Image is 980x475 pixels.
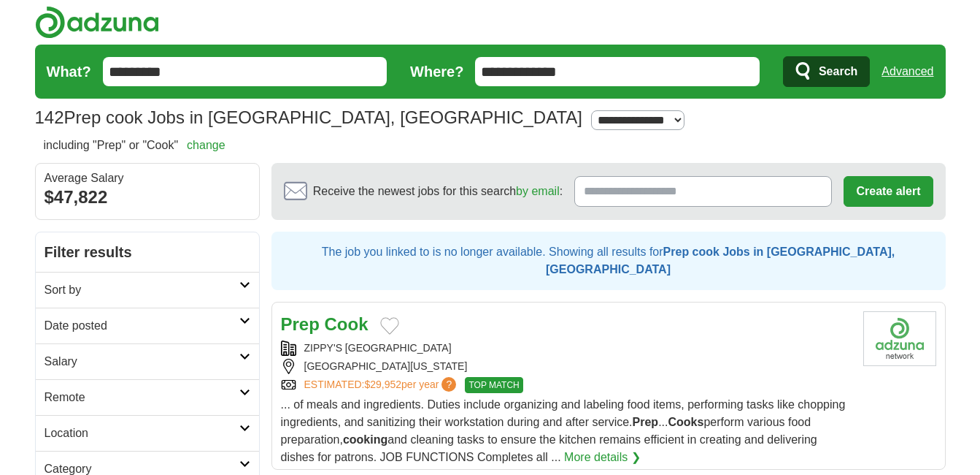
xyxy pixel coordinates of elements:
[863,311,936,366] img: Company logo
[364,379,401,390] span: $29,952
[441,377,456,392] span: ?
[271,232,946,290] div: The job you linked to is no longer available. Showing all results for
[783,56,870,87] button: Search
[546,246,895,275] strong: Prep cook Jobs in [GEOGRAPHIC_DATA], [GEOGRAPHIC_DATA]
[45,281,239,299] h2: Sort by
[35,104,64,131] span: 142
[564,449,641,466] a: More details ❯
[36,272,259,308] a: Sort by
[343,433,387,446] strong: cooking
[281,314,369,334] a: Prep Cook
[36,379,259,415] a: Remote
[44,137,225,154] h2: including "Prep" or "Cook"
[45,389,239,406] h2: Remote
[304,377,460,393] a: ESTIMATED:$29,952per year?
[36,308,259,343] a: Date posted
[36,415,259,451] a: Location
[313,183,563,200] span: Receive the newest jobs for this search :
[35,6,159,39] img: Adzuna logo
[281,398,846,463] span: ... of meals and ingredients. Duties include organizing and labeling food items, performing tasks...
[516,185,560,197] a: by email
[844,176,933,207] button: Create alert
[465,377,522,393] span: TOP MATCH
[47,61,91,83] label: What?
[45,425,239,442] h2: Location
[819,57,857,86] span: Search
[45,172,250,184] div: Average Salary
[668,416,703,428] strong: Cooks
[45,353,239,370] h2: Salary
[45,317,239,335] h2: Date posted
[881,57,933,86] a: Advanced
[36,343,259,379] a: Salary
[35,107,582,127] h1: Prep cook Jobs in [GEOGRAPHIC_DATA], [GEOGRAPHIC_DATA]
[187,139,225,151] a: change
[45,184,250,210] div: $47,822
[410,61,463,83] label: Where?
[36,232,259,272] h2: Filter results
[281,314,320,334] strong: Prep
[281,341,852,356] div: ZIPPY'S [GEOGRAPHIC_DATA]
[325,314,369,334] strong: Cook
[281,359,852,374] div: [GEOGRAPHIC_DATA][US_STATE]
[633,416,659,428] strong: Prep
[380,317,399,335] button: Add to favorite jobs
